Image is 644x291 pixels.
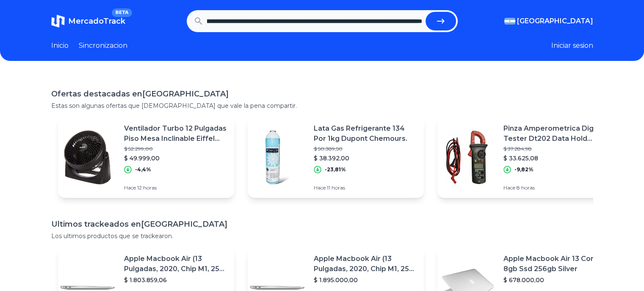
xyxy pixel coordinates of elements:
p: $ 50.389,50 [314,145,417,152]
span: BETA [112,8,132,17]
a: Featured imagePinza Amperometrica Digital Tester Dt202 Data Hold Buzzer$ 37.284,98$ 33.625,08-9,8... [437,117,614,198]
p: $ 37.284,98 [503,145,607,152]
a: Inicio [51,41,69,51]
h1: Ofertas destacadas en [GEOGRAPHIC_DATA] [51,88,593,100]
span: [GEOGRAPHIC_DATA] [517,16,593,26]
img: Featured image [58,128,117,187]
img: Argentina [504,18,515,25]
h1: Ultimos trackeados en [GEOGRAPHIC_DATA] [51,218,593,230]
p: -9,82% [514,166,533,173]
img: Featured image [437,128,497,187]
span: MercadoTrack [68,16,125,26]
p: Hace 12 horas [124,184,227,191]
p: Apple Macbook Air 13 Core I5 8gb Ssd 256gb Silver [503,254,607,274]
a: Featured imageVentilador Turbo 12 Pulgadas Piso Mesa Inclinable Eiffel 512 Cantidad De Aspas 3 Co... [58,117,234,198]
p: Hace 8 horas [503,184,607,191]
img: MercadoTrack [51,14,65,28]
p: $ 33.625,08 [503,154,607,162]
p: Hace 11 horas [314,184,417,191]
p: Lata Gas Refrigerante 134 Por 1kg Dupont Chemours. [314,124,417,144]
button: Iniciar sesion [551,41,593,51]
img: Featured image [248,128,307,187]
p: Apple Macbook Air (13 Pulgadas, 2020, Chip M1, 256 Gb De Ssd, 8 Gb De Ram) - Plata [314,254,417,274]
p: $ 38.392,00 [314,154,417,162]
p: Estas son algunas ofertas que [DEMOGRAPHIC_DATA] que vale la pena compartir. [51,102,593,110]
a: Featured imageLata Gas Refrigerante 134 Por 1kg Dupont Chemours.$ 50.389,50$ 38.392,00-23,81%Hace... [248,117,424,198]
p: Los ultimos productos que se trackearon. [51,232,593,240]
p: $ 49.999,00 [124,154,227,162]
p: -4,4% [135,166,151,173]
p: $ 1.895.000,00 [314,276,417,284]
a: Sincronizacion [79,41,127,51]
a: MercadoTrackBETA [51,14,125,28]
button: [GEOGRAPHIC_DATA] [504,16,593,26]
p: $ 1.803.859,06 [124,276,227,284]
p: $ 52.299,00 [124,145,227,152]
p: Ventilador Turbo 12 Pulgadas Piso Mesa Inclinable Eiffel 512 Cantidad De Aspas 3 Color De La Estr... [124,124,227,144]
p: $ 678.000,00 [503,276,607,284]
p: Pinza Amperometrica Digital Tester Dt202 Data Hold Buzzer [503,124,607,144]
p: -23,81% [325,166,346,173]
p: Apple Macbook Air (13 Pulgadas, 2020, Chip M1, 256 Gb De Ssd, 8 Gb De Ram) - Plata [124,254,227,274]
